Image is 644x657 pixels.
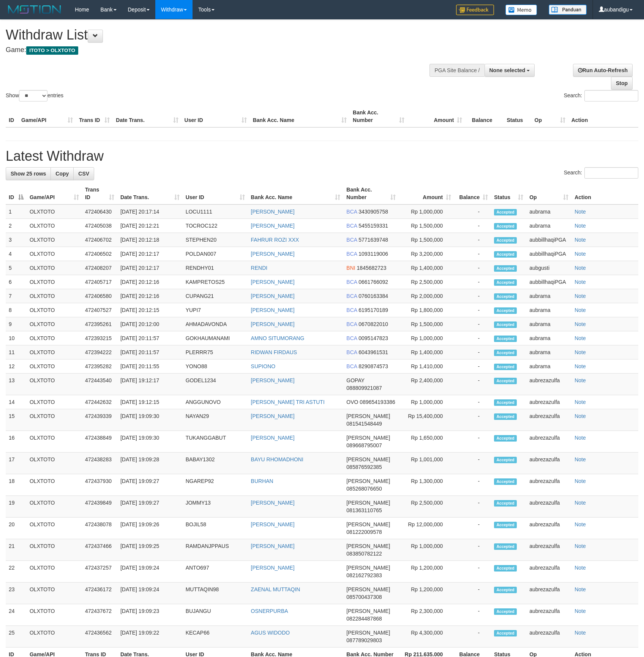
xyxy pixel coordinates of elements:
span: Show 25 rows [11,171,46,177]
td: 12 [6,359,27,374]
td: 472395261 [82,317,117,331]
span: Accepted [494,321,517,328]
td: Rp 1,000,000 [399,331,454,345]
a: Note [575,413,586,419]
label: Show entries [6,90,63,101]
a: Note [575,293,586,299]
td: [DATE] 20:12:18 [117,233,183,247]
a: [PERSON_NAME] [251,413,295,419]
span: Accepted [494,364,517,370]
a: [PERSON_NAME] TRI ASTUTI [251,399,325,405]
td: Rp 1,400,000 [399,261,454,275]
th: Date Trans. [113,106,181,127]
td: - [454,474,491,496]
td: - [454,233,491,247]
td: Rp 3,200,000 [399,247,454,261]
td: [DATE] 19:09:30 [117,409,183,431]
td: - [454,395,491,409]
a: FAHRUR ROZI XXX [251,237,299,243]
td: 13 [6,374,27,395]
a: Note [575,251,586,257]
span: Copy 8290874573 to clipboard [358,363,388,369]
th: Date Trans.: activate to sort column ascending [117,183,183,204]
td: OLXTOTO [27,233,82,247]
button: None selected [485,64,535,77]
td: 472405038 [82,219,117,233]
th: Status: activate to sort column ascending [491,183,526,204]
td: - [454,374,491,395]
th: Trans ID [76,106,113,127]
a: [PERSON_NAME] [251,500,295,506]
th: Game/API: activate to sort column ascending [27,183,82,204]
span: Accepted [494,435,517,442]
td: 472407527 [82,303,117,317]
th: Bank Acc. Name: activate to sort column ascending [248,183,344,204]
td: [DATE] 20:11:57 [117,331,183,345]
td: - [454,289,491,303]
th: User ID [182,106,250,127]
td: OLXTOTO [27,496,82,518]
td: Rp 1,300,000 [399,474,454,496]
a: Stop [611,77,633,90]
td: 472438283 [82,453,117,474]
th: Balance: activate to sort column ascending [454,183,491,204]
span: Copy 1093119006 to clipboard [358,251,388,257]
a: [PERSON_NAME] [251,209,295,215]
img: MOTION_logo.png [6,4,63,15]
a: Note [575,435,586,441]
a: BAYU RHOMADHONI [251,456,303,462]
td: RENDHY01 [183,261,248,275]
th: User ID: activate to sort column ascending [183,183,248,204]
th: ID [6,106,18,127]
td: aubbillhaqiPGA [526,275,571,289]
td: aubrama [526,317,571,331]
span: Accepted [494,413,517,420]
a: Note [575,209,586,215]
span: BCA [346,209,357,215]
span: Accepted [494,336,517,342]
td: 472395282 [82,359,117,374]
a: Note [575,223,586,229]
td: - [454,247,491,261]
input: Search: [584,167,638,179]
td: [DATE] 19:12:17 [117,374,183,395]
a: Note [575,349,586,355]
td: 19 [6,496,27,518]
td: aubrezazulfa [526,374,571,395]
td: OLXTOTO [27,317,82,331]
td: CUPANG21 [183,289,248,303]
td: 472439339 [82,409,117,431]
span: Accepted [494,237,517,244]
a: RENDI [251,265,268,271]
a: [PERSON_NAME] [251,223,295,229]
td: - [454,219,491,233]
td: [DATE] 19:09:27 [117,474,183,496]
span: BCA [346,279,357,285]
td: 11 [6,345,27,359]
span: [PERSON_NAME] [346,413,390,419]
input: Search: [584,90,638,101]
td: - [454,359,491,374]
span: BCA [346,363,357,369]
td: [DATE] 20:12:17 [117,247,183,261]
td: Rp 1,650,000 [399,431,454,453]
td: 472443540 [82,374,117,395]
span: Accepted [494,293,517,300]
th: Balance [465,106,504,127]
td: 8 [6,303,27,317]
td: Rp 15,400,000 [399,409,454,431]
span: BCA [346,223,357,229]
a: Note [575,237,586,243]
span: Copy 6195170189 to clipboard [358,307,388,313]
td: GODEL1234 [183,374,248,395]
th: Amount: activate to sort column ascending [399,183,454,204]
span: BCA [346,237,357,243]
th: Amount [407,106,465,127]
span: Copy [55,171,69,177]
td: OLXTOTO [27,247,82,261]
td: - [454,331,491,345]
td: - [454,431,491,453]
td: [DATE] 20:12:17 [117,261,183,275]
td: aubgusti [526,261,571,275]
td: OLXTOTO [27,395,82,409]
